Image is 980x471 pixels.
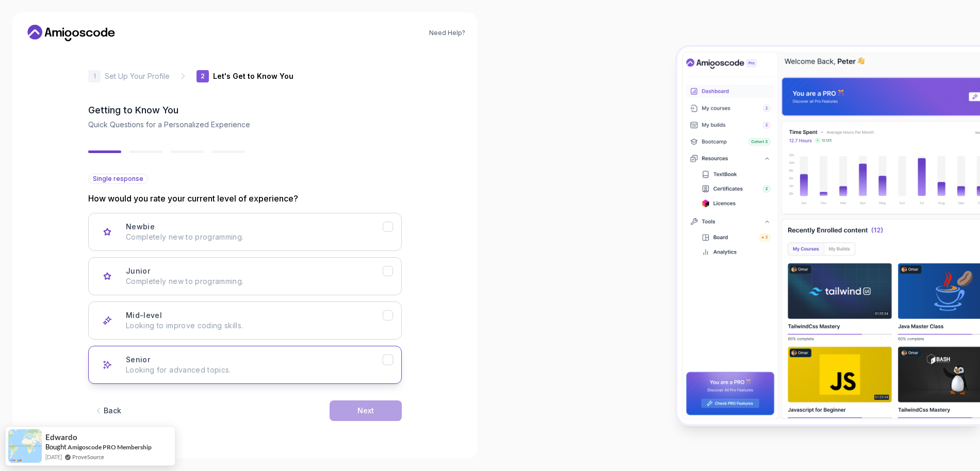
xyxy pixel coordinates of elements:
[45,443,67,451] span: Bought
[88,120,402,130] p: Quick Questions for a Personalized Experience
[88,346,402,384] button: Senior
[88,257,402,295] button: Junior
[88,103,402,117] h2: Getting to Know You
[88,192,402,205] p: How would you rate your current level of experience?
[126,222,155,232] h3: Newbie
[8,429,42,463] img: provesource social proof notification image
[93,175,143,183] span: Single response
[126,232,383,242] p: Completely new to programming.
[126,310,162,321] h3: Mid-level
[126,355,150,365] h3: Senior
[45,452,62,461] span: [DATE]
[68,443,152,451] a: Amigoscode PRO Membership
[126,276,383,287] p: Completely new to programming.
[677,47,980,424] img: Amigoscode Dashboard
[25,25,118,41] a: Home link
[88,213,402,251] button: Newbie
[88,400,126,421] button: Back
[330,400,402,421] button: Next
[72,452,104,461] a: ProveSource
[201,73,205,79] p: 2
[126,266,150,276] h3: Junior
[88,301,402,340] button: Mid-level
[126,365,383,375] p: Looking for advanced topics.
[104,406,121,416] div: Back
[213,71,293,81] p: Let's Get to Know You
[93,73,96,79] p: 1
[45,433,77,442] span: Edwardo
[357,406,374,416] div: Next
[429,29,465,37] a: Need Help?
[105,71,170,81] p: Set Up Your Profile
[126,321,383,331] p: Looking to improve coding skills.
